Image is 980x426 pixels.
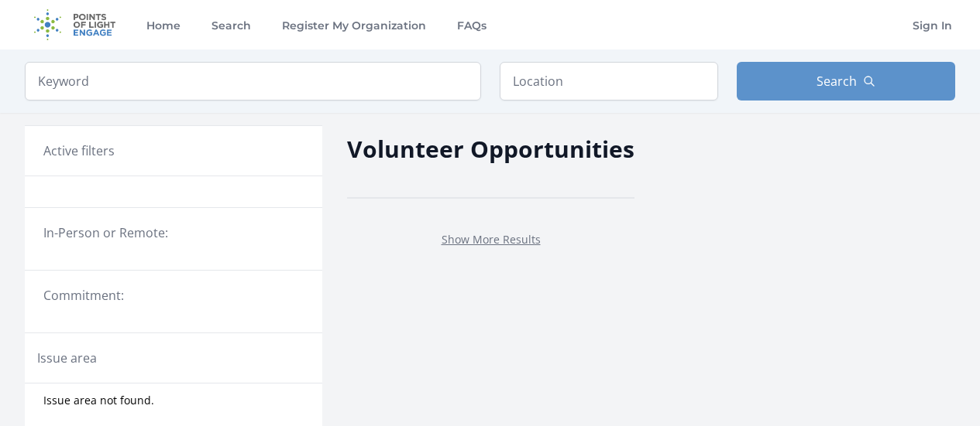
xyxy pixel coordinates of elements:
[43,141,115,160] h3: Active filters
[500,62,718,101] input: Location
[737,62,955,101] button: Search
[25,62,481,101] input: Keyword
[43,393,154,408] span: Issue area not found.
[817,72,857,90] span: Search
[347,131,634,166] h2: Volunteer Opportunities
[43,286,304,305] legend: Commitment:
[442,232,541,247] a: Show More Results
[43,223,304,242] legend: In-Person or Remote:
[37,349,97,367] legend: Issue area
